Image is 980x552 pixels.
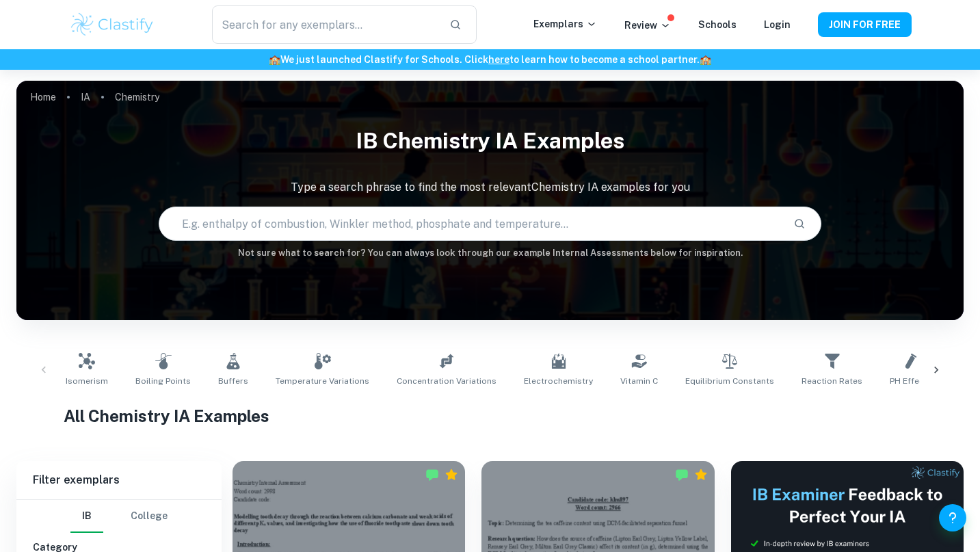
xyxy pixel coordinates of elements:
[788,212,811,235] button: Search
[30,88,56,107] a: Home
[159,205,783,243] input: E.g. enthalpy of combustion, Winkler method, phosphate and temperature...
[624,18,671,33] p: Review
[16,119,964,163] h1: IB Chemistry IA examples
[694,468,708,482] div: Premium
[818,12,912,37] button: JOIN FOR FREE
[764,19,791,30] a: Login
[115,90,159,105] p: Chemistry
[3,52,977,67] h6: We just launched Clastify for Schools. Click to learn how to become a school partner.
[16,461,222,499] h6: Filter exemplars
[620,375,658,387] span: Vitamin C
[70,500,168,533] div: Filter type choice
[890,375,932,387] span: pH Effects
[675,468,689,482] img: Marked
[69,11,156,38] img: Clastify logo
[533,16,597,31] p: Exemplars
[16,246,964,260] h6: Not sure what to search for? You can always look through our example Internal Assessments below f...
[16,179,964,196] p: Type a search phrase to find the most relevant Chemistry IA examples for you
[81,88,90,107] a: IA
[698,19,737,30] a: Schools
[135,375,191,387] span: Boiling Points
[445,468,458,482] div: Premium
[802,375,862,387] span: Reaction Rates
[66,375,108,387] span: Isomerism
[939,504,966,531] button: Help and Feedback
[276,375,369,387] span: Temperature Variations
[218,375,248,387] span: Buffers
[64,404,916,428] h1: All Chemistry IA Examples
[397,375,496,387] span: Concentration Variations
[425,468,439,482] img: Marked
[488,54,509,65] a: here
[524,375,593,387] span: Electrochemistry
[70,500,103,533] button: IB
[212,5,438,44] input: Search for any exemplars...
[131,500,168,533] button: College
[700,54,711,65] span: 🏫
[269,54,280,65] span: 🏫
[685,375,774,387] span: Equilibrium Constants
